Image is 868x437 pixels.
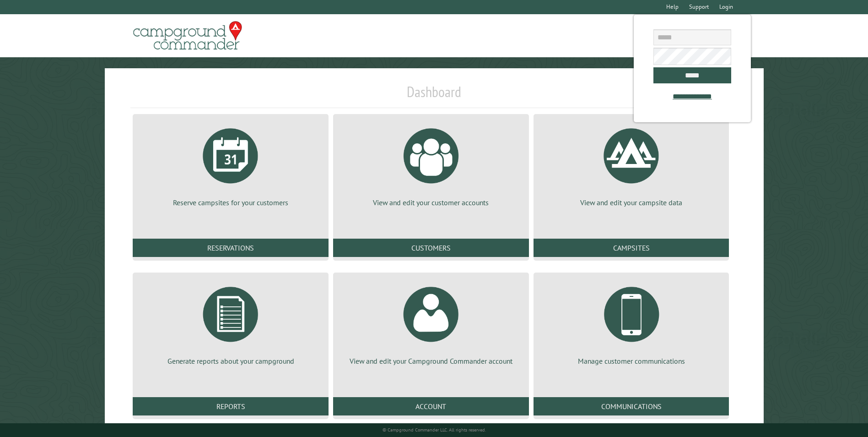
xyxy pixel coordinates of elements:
a: Communications [534,397,729,415]
a: Reports [133,397,329,415]
small: © Campground Commander LLC. All rights reserved. [383,427,486,433]
p: Reserve campsites for your customers [144,197,318,208]
a: View and edit your Campground Commander account [344,280,518,366]
h1: Dashboard [130,83,737,108]
a: View and edit your campsite data [545,121,718,208]
p: View and edit your campsite data [545,197,718,208]
p: View and edit your Campground Commander account [344,356,518,366]
a: View and edit your customer accounts [344,121,518,208]
a: Reservations [133,239,329,257]
a: Campsites [534,239,729,257]
p: View and edit your customer accounts [344,197,518,208]
img: Campground Commander [130,18,245,54]
a: Account [333,397,529,415]
a: Reserve campsites for your customers [144,121,318,208]
a: Generate reports about your campground [144,280,318,366]
p: Manage customer communications [545,356,718,366]
p: Generate reports about your campground [144,356,318,366]
a: Customers [333,239,529,257]
a: Manage customer communications [545,280,718,366]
